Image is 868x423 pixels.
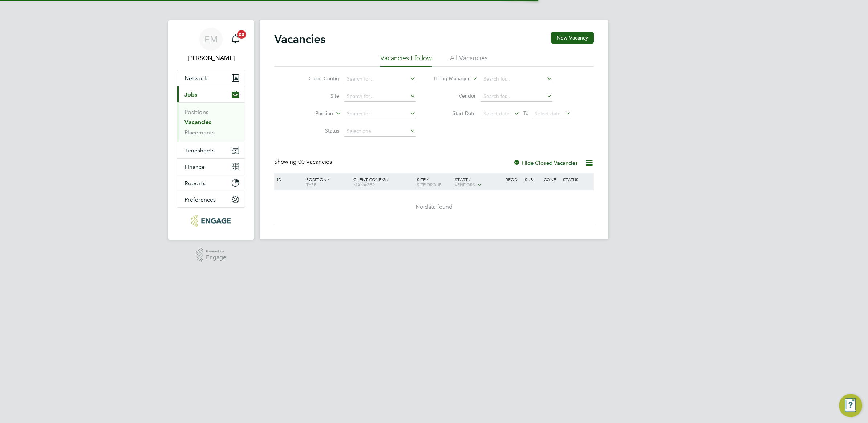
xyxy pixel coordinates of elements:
label: Vendor [434,93,476,99]
div: Client Config / [352,173,415,191]
button: Preferences [177,191,245,207]
label: Start Date [434,110,476,117]
span: Ellie Mandell [177,54,245,62]
span: Select date [483,110,510,117]
a: Powered byEngage [196,248,227,262]
label: Client Config [297,75,339,82]
div: ID [275,173,301,186]
input: Select one [344,126,416,137]
a: Placements [184,129,215,136]
label: Position [291,110,333,117]
div: Reqd [504,173,523,186]
div: Position / [301,173,352,191]
span: Select date [535,110,561,117]
span: Reports [184,180,206,187]
span: Type [306,182,316,187]
span: Preferences [184,196,216,203]
input: Search for... [481,74,552,84]
button: Engage Resource Center [839,394,862,417]
span: Engage [206,255,226,261]
li: Vacancies I follow [380,54,432,67]
span: Site Group [417,182,442,187]
div: Jobs [177,102,245,142]
div: Sub [523,173,542,186]
h2: Vacancies [274,32,325,46]
button: Jobs [177,86,245,102]
span: To [521,109,531,118]
label: Hide Closed Vacancies [513,159,578,166]
span: Network [184,75,207,82]
span: EM [204,34,218,44]
div: No data found [275,203,593,211]
label: Hiring Manager [428,75,470,82]
span: 20 [237,30,246,39]
span: Jobs [184,91,197,98]
button: Network [177,70,245,86]
label: Site [297,93,339,99]
button: Timesheets [177,142,245,158]
div: Showing [274,158,333,166]
span: Timesheets [184,147,215,154]
span: Manager [353,182,375,187]
div: Status [561,173,593,186]
a: Go to home page [177,215,245,227]
button: Finance [177,159,245,175]
li: All Vacancies [450,54,488,67]
span: Vendors [455,182,475,187]
div: Conf [542,173,561,186]
a: 20 [228,28,243,51]
a: Positions [184,109,208,115]
span: 00 Vacancies [298,158,332,166]
input: Search for... [344,91,416,102]
label: Status [297,127,339,134]
div: Site / [415,173,453,191]
input: Search for... [344,74,416,84]
a: EM[PERSON_NAME] [177,28,245,62]
img: konnectrecruit-logo-retina.png [191,215,230,227]
input: Search for... [481,91,552,102]
span: Finance [184,163,205,170]
button: New Vacancy [551,32,594,44]
a: Vacancies [184,119,211,126]
div: Start / [453,173,504,191]
button: Reports [177,175,245,191]
span: Powered by [206,248,226,255]
nav: Main navigation [168,20,254,240]
input: Search for... [344,109,416,119]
